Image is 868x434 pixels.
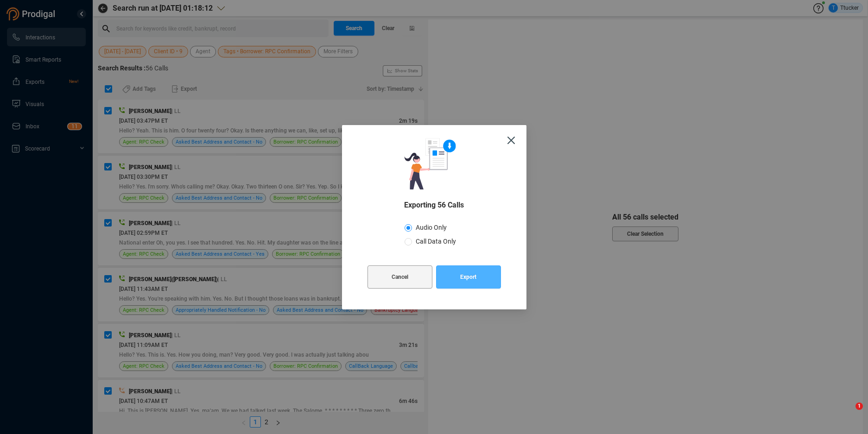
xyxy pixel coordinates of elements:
[855,403,863,410] span: 1
[460,265,476,289] span: Export
[392,265,408,289] span: Cancel
[412,224,450,231] span: Audio Only
[496,125,526,156] button: Close
[367,265,432,289] button: Cancel
[836,403,859,425] iframe: Intercom live chat
[404,199,464,211] span: Exporting 56 Calls
[412,238,460,245] span: Call Data Only
[436,265,501,289] button: Export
